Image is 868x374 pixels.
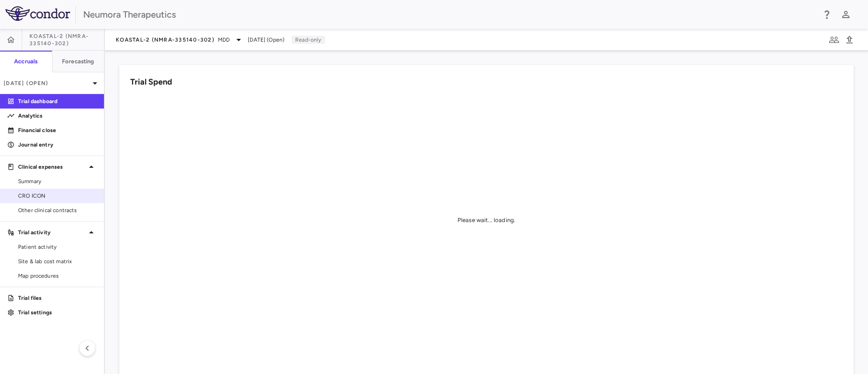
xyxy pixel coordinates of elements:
[18,206,97,214] span: Other clinical contracts
[18,177,97,185] span: Summary
[218,36,230,44] span: MDD
[18,97,97,105] p: Trial dashboard
[18,126,97,134] p: Financial close
[5,6,70,21] img: logo-full-SnFGN8VE.png
[458,216,515,224] div: Please wait... loading.
[18,243,97,251] span: Patient activity
[83,8,816,21] div: Neumora Therapeutics
[18,257,97,265] span: Site & lab cost matrix
[18,141,97,149] p: Journal entry
[116,36,214,43] span: KOASTAL-2 (NMRA-335140-302)
[18,163,86,171] p: Clinical expenses
[62,57,94,66] h6: Forecasting
[4,79,90,87] p: [DATE] (Open)
[18,308,97,317] p: Trial settings
[130,76,172,88] h6: Trial Spend
[18,192,97,200] span: CRO ICON
[18,112,97,120] p: Analytics
[18,272,97,280] span: Map procedures
[18,228,86,237] p: Trial activity
[18,294,97,302] p: Trial files
[14,57,38,66] h6: Accruals
[248,36,284,44] span: [DATE] (Open)
[292,36,325,44] p: Read-only
[29,33,104,47] span: KOASTAL-2 (NMRA-335140-302)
